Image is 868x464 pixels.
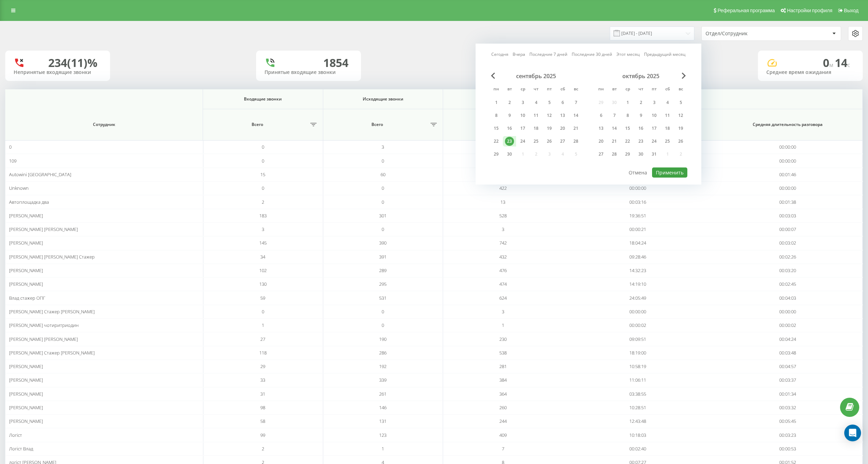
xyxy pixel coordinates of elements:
div: вт 30 сент. 2025 г. [503,149,516,159]
a: Последние 30 дней [572,51,612,58]
div: 28 [571,137,580,146]
td: 14:32:23 [563,264,713,277]
td: 14:19:10 [563,277,713,291]
span: 109 [9,158,16,164]
td: 00:04:03 [713,291,863,305]
span: 0 [382,226,384,232]
td: 00:01:34 [713,387,863,401]
abbr: понедельник [596,84,606,95]
div: 23 [636,137,645,146]
a: Этот месяц [616,51,640,58]
span: 286 [379,350,386,356]
div: ср 17 сент. 2025 г. [516,123,529,134]
div: ср 29 окт. 2025 г. [621,149,634,159]
span: 59 [260,295,265,301]
td: 00:00:00 [713,140,863,154]
div: пт 24 окт. 2025 г. [648,136,661,147]
span: 1 [502,322,504,328]
td: 10:28:51 [563,401,713,414]
span: Исходящие звонки [332,96,434,102]
span: [PERSON_NAME] [PERSON_NAME] [9,226,78,232]
span: 260 [499,404,507,411]
td: 12:43:48 [563,414,713,428]
div: сб 20 сент. 2025 г. [556,123,569,134]
div: 27 [596,150,606,159]
td: 00:01:46 [713,168,863,181]
div: сб 11 окт. 2025 г. [661,110,674,121]
div: пн 27 окт. 2025 г. [594,149,608,159]
div: вс 19 окт. 2025 г. [674,123,687,134]
td: 10:58:19 [563,360,713,373]
span: 27 [260,336,265,342]
abbr: воскресенье [571,84,581,95]
div: пн 13 окт. 2025 г. [594,123,608,134]
div: 6 [558,98,567,107]
span: [PERSON_NAME] чотиритриодин [9,322,79,328]
span: 0 [382,158,384,164]
div: 15 [492,124,501,133]
span: Всего [447,122,548,127]
td: 00:00:00 [713,181,863,195]
div: 21 [571,124,580,133]
div: вс 28 сент. 2025 г. [569,136,583,147]
span: 0 [262,158,264,164]
span: Next Month [682,73,686,79]
div: пн 8 сент. 2025 г. [490,110,503,121]
div: 21 [610,137,619,146]
td: 00:00:00 [713,305,863,319]
div: сентябрь 2025 [490,73,583,80]
span: 624 [499,295,507,301]
span: 15 [260,171,265,178]
div: 25 [531,137,541,146]
div: вс 5 окт. 2025 г. [674,97,687,108]
td: 09:28:46 [563,250,713,264]
td: 00:00:00 [563,181,713,195]
div: 10 [650,111,659,120]
div: пт 10 окт. 2025 г. [648,110,661,121]
div: 28 [610,150,619,159]
div: 2 [636,98,645,107]
div: чт 2 окт. 2025 г. [634,97,648,108]
span: Настройки профиля [787,8,832,13]
td: 00:03:37 [713,373,863,387]
div: 23 [505,137,514,146]
span: [PERSON_NAME] [9,404,43,411]
span: Входящие звонки [212,96,313,102]
div: вс 7 сент. 2025 г. [569,97,583,108]
span: Реферальная программа [717,8,775,13]
span: 384 [499,377,507,383]
div: 19 [676,124,685,133]
div: ср 3 сент. 2025 г. [516,97,529,108]
span: 145 [259,240,267,246]
div: вт 7 окт. 2025 г. [608,110,621,121]
div: 7 [610,111,619,120]
div: 14 [571,111,580,120]
span: 3 [262,226,264,232]
span: 390 [379,240,386,246]
abbr: понедельник [491,84,501,95]
div: 10 [518,111,527,120]
span: 33 [260,377,265,383]
div: 4 [663,98,672,107]
span: 98 [260,404,265,411]
div: сб 18 окт. 2025 г. [661,123,674,134]
div: 13 [596,124,606,133]
span: 531 [379,295,386,301]
div: 20 [558,124,567,133]
div: 22 [623,137,632,146]
div: 12 [545,111,554,120]
abbr: четверг [531,84,541,95]
div: 26 [545,137,554,146]
span: 31 [260,391,265,397]
td: 19:36:51 [563,209,713,223]
abbr: пятница [544,84,555,95]
div: 1854 [323,56,348,69]
span: 0 [262,144,264,150]
span: 0 [382,322,384,328]
a: Вчера [513,51,525,58]
span: [PERSON_NAME] Стажер [PERSON_NAME] [9,350,95,356]
span: Unknown [9,185,29,191]
span: Средняя длительность разговора [723,122,852,127]
span: Логіст [9,432,22,438]
td: 00:03:48 [713,346,863,360]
